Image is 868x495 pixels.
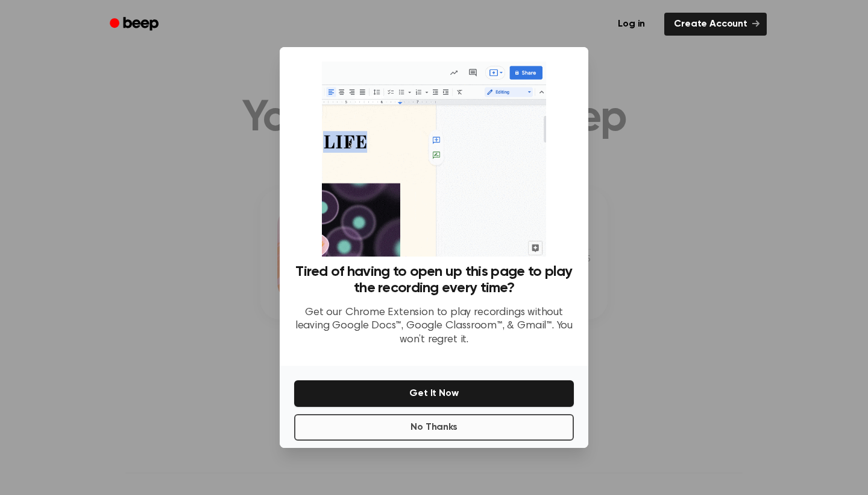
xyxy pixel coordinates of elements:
[606,10,657,38] a: Log in
[322,62,546,257] img: Beep extension in action
[101,13,169,36] a: Beep
[294,414,574,441] button: No Thanks
[294,264,574,296] h3: Tired of having to open up this page to play the recording every time?
[664,13,767,36] a: Create Account
[294,380,574,407] button: Get It Now
[294,306,574,347] p: Get our Chrome Extension to play recordings without leaving Google Docs™, Google Classroom™, & Gm...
